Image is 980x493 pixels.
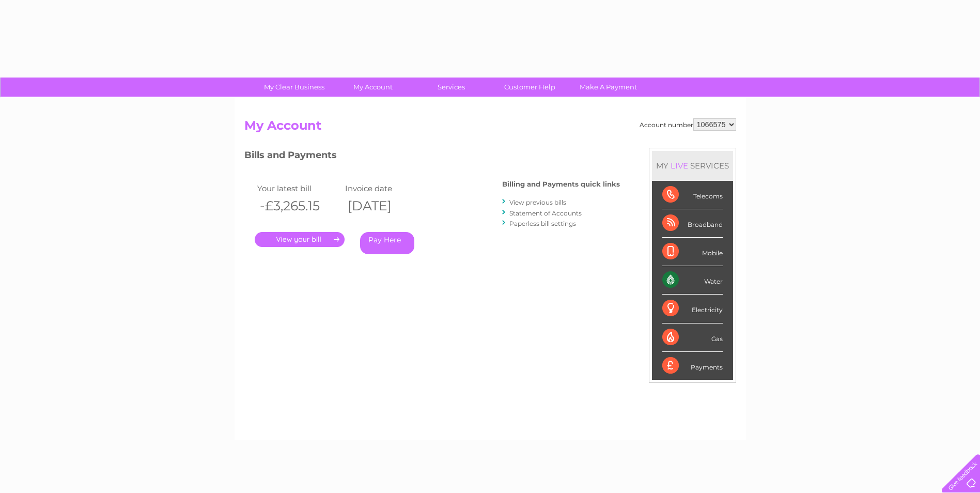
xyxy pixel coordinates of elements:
[509,220,576,227] a: Paperless bill settings
[252,78,337,97] a: My Clear Business
[662,266,723,295] div: Water
[652,151,733,180] div: MY SERVICES
[409,78,494,97] a: Services
[244,118,736,138] h2: My Account
[502,180,620,188] h4: Billing and Payments quick links
[255,195,343,217] th: -£3,265.15
[360,232,414,254] a: Pay Here
[255,181,343,195] td: Your latest bill
[662,181,723,209] div: Telecoms
[662,295,723,323] div: Electricity
[566,78,651,97] a: Make A Payment
[509,209,582,217] a: Statement of Accounts
[255,232,345,247] a: .
[244,148,620,166] h3: Bills and Payments
[668,161,690,171] div: LIVE
[487,78,572,97] a: Customer Help
[509,198,566,206] a: View previous bills
[640,118,736,131] div: Account number
[343,195,430,217] th: [DATE]
[662,209,723,238] div: Broadband
[662,352,723,380] div: Payments
[330,78,415,97] a: My Account
[343,181,430,195] td: Invoice date
[662,323,723,352] div: Gas
[662,238,723,266] div: Mobile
